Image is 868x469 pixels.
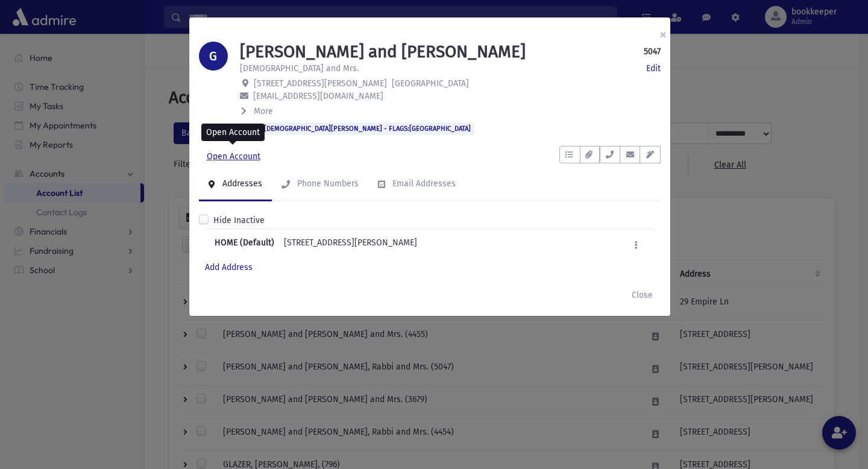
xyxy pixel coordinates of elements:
[284,236,417,254] div: [STREET_ADDRESS][PERSON_NAME]
[272,168,368,201] a: Phone Numbers
[644,45,661,58] strong: 5047
[199,146,268,168] a: Open Account
[201,124,265,141] div: Open Account
[240,105,274,118] button: More
[199,168,272,201] a: Addresses
[253,91,383,101] span: [EMAIL_ADDRESS][DOMAIN_NAME]
[254,78,387,89] span: [STREET_ADDRESS][PERSON_NAME]
[392,78,469,89] span: [GEOGRAPHIC_DATA]
[368,168,465,201] a: Email Addresses
[240,62,359,75] p: [DEMOGRAPHIC_DATA] and Mrs.
[254,106,273,116] span: More
[205,262,253,272] a: Add Address
[199,42,228,71] div: G
[646,62,661,75] a: Edit
[240,122,474,134] span: SOL:[DEMOGRAPHIC_DATA][PERSON_NAME] - FLAGS:[GEOGRAPHIC_DATA]
[213,214,265,227] label: Hide Inactive
[220,178,262,189] div: Addresses
[215,236,274,254] b: HOME (Default)
[390,178,456,189] div: Email Addresses
[240,42,526,62] h1: [PERSON_NAME] and [PERSON_NAME]
[295,178,359,189] div: Phone Numbers
[650,17,676,51] button: ×
[624,285,661,306] button: Close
